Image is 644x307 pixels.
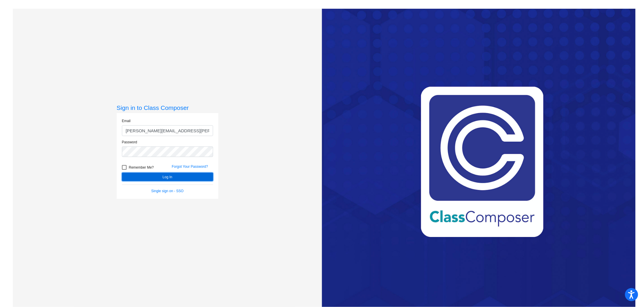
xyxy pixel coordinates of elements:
[151,189,184,193] a: Single sign on - SSO
[122,118,131,124] label: Email
[122,173,213,181] button: Log In
[117,104,218,111] h3: Sign in to Class Composer
[129,164,154,171] span: Remember Me?
[122,140,137,145] label: Password
[172,165,208,169] a: Forgot Your Password?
